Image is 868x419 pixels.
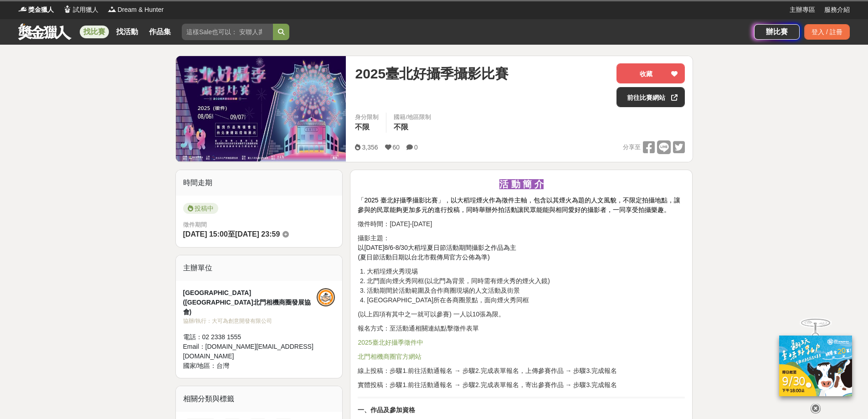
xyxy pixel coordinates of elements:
[216,362,229,369] span: 台灣
[358,253,489,261] span: (夏日節活動日期以台北市觀傳局官方公佈為準)
[358,339,423,346] a: 2025臺北好攝季徵件中
[183,288,317,317] div: [GEOGRAPHIC_DATA] ([GEOGRAPHIC_DATA]北門相機商圈發展協會)
[355,63,508,84] span: 2025臺北好攝季攝影比賽
[616,63,685,83] button: 收藏
[183,317,317,325] div: 協辦/執行： 大可為創意開發有限公司
[394,123,408,131] span: 不限
[113,26,142,38] a: 找活動
[63,5,72,14] img: Logo
[358,310,505,318] span: (以上四項有其中之一就可以參賽) 一人以10張為限。
[176,386,343,412] div: 相關分類與標籤
[358,325,479,332] span: 報名方式：至活動通相關連結點擊徵件表單
[393,144,400,151] span: 60
[367,296,529,304] span: [GEOGRAPHIC_DATA]所在各商圈景點，面向煙火秀同框
[362,144,378,151] span: 3,356
[145,26,175,38] a: 作品集
[18,5,54,15] a: Logo獎金獵人
[63,5,98,15] a: Logo試用獵人
[367,277,550,285] span: 北門面向煙火秀同框(以北門為背景，同時需有煙火秀的煙火入鏡)
[394,113,431,122] div: 國籍/地區限制
[367,268,418,275] span: 大稻埕煙火秀現埸
[108,5,164,15] a: LogoDream & Hunter
[616,87,685,107] a: 前往比賽網站
[176,56,346,161] img: Cover Image
[358,406,415,414] strong: 一、作品及參加資格
[779,336,852,396] img: ff197300-f8ee-455f-a0ae-06a3645bc375.jpg
[118,5,164,15] span: Dream & Hunter
[358,367,617,374] span: 線上投稿：步驟1.前往活動通報名 → 步驟2.完成表單報名，上傳參賽作品 → 步驟3.完成報名
[358,234,390,242] span: 攝影主題：
[367,287,520,294] span: 活動期間於活動範圍及合作商圈現埸的人文活動及街景
[355,123,370,131] span: 不限
[183,221,207,228] span: 徵件期間
[358,220,432,228] span: 徵件時間：[DATE]-[DATE]
[228,230,235,238] span: 至
[183,342,317,361] div: Email： [DOMAIN_NAME][EMAIL_ADDRESS][DOMAIN_NAME]
[824,5,850,15] a: 服務介紹
[176,170,343,196] div: 時間走期
[176,255,343,281] div: 主辦單位
[358,353,421,360] a: 北門相機商圈官方網站
[108,5,117,14] img: Logo
[358,197,680,213] span: 「2025 臺北好攝季攝影比賽」，以大稻埕煙火作為徵件主軸，包含以其煙火為題的人文風貌，不限定拍攝地點，讓參與的民眾能夠更加多元的進行投稿，同時舉辦外拍活動讓民眾能能與相同愛好的攝影者，一同享受...
[358,244,516,251] span: 以[DATE]8/6-8/30大稻埕夏日節活動期間攝影之作品為主
[183,332,317,342] div: 電話： 02 2338 1555
[183,362,217,369] span: 國家/地區：
[18,5,27,14] img: Logo
[73,5,98,15] span: 試用獵人
[804,24,850,40] div: 登入 / 註冊
[235,230,280,238] span: [DATE] 23:59
[754,24,800,40] a: 辦比賽
[28,5,54,15] span: 獎金獵人
[80,26,109,38] a: 找比賽
[358,381,617,388] span: 實體投稿：步驟1.前往活動通報名 → 步驟2.完成表單報名，寄出參賽作品 → 步驟3.完成報名
[623,140,641,154] span: 分享至
[414,144,418,151] span: 0
[790,5,815,15] a: 主辦專區
[183,230,228,238] span: [DATE] 15:00
[355,113,379,122] div: 身分限制
[182,24,273,40] input: 這樣Sale也可以： 安聯人壽創意銷售法募集
[183,203,218,214] span: 投稿中
[499,179,544,189] strong: 活 動 簡 介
